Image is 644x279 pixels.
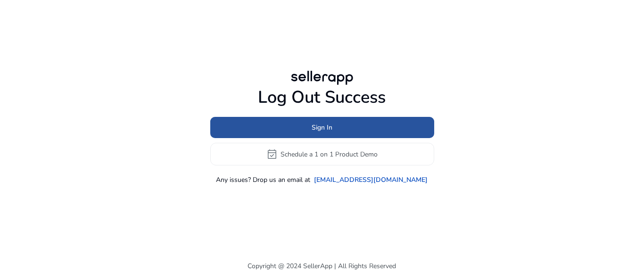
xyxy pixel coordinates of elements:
a: [EMAIL_ADDRESS][DOMAIN_NAME] [314,175,428,185]
p: Any issues? Drop us an email at [216,175,311,185]
span: event_available [266,148,278,160]
button: Sign In [210,117,434,138]
button: event_availableSchedule a 1 on 1 Product Demo [210,143,434,165]
span: Sign In [312,123,332,132]
h1: Log Out Success [210,87,434,107]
